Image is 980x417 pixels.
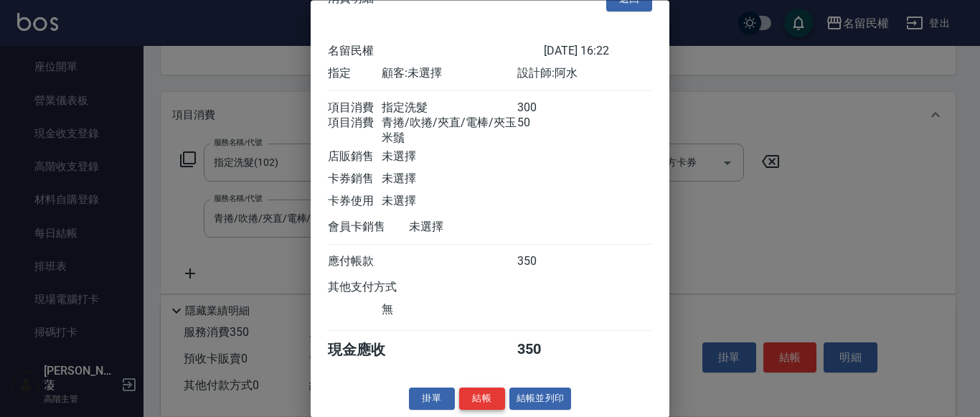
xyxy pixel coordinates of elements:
[517,116,571,146] div: 50
[328,255,382,270] div: 應付帳款
[409,220,544,235] div: 未選擇
[382,303,517,318] div: 無
[328,172,382,187] div: 卡券銷售
[459,388,505,411] button: 結帳
[382,195,517,210] div: 未選擇
[382,150,517,165] div: 未選擇
[382,116,517,146] div: 青捲/吹捲/夾直/電棒/夾玉米鬚
[328,44,544,60] div: 名留民權
[328,150,382,165] div: 店販銷售
[328,116,382,146] div: 項目消費
[382,172,517,187] div: 未選擇
[382,101,517,116] div: 指定洗髮
[382,67,517,82] div: 顧客: 未選擇
[517,341,571,360] div: 350
[409,388,455,411] button: 掛單
[517,101,571,116] div: 300
[328,220,409,235] div: 會員卡銷售
[328,195,382,210] div: 卡券使用
[509,388,572,411] button: 結帳並列印
[328,341,409,360] div: 現金應收
[517,67,652,82] div: 設計師: 阿水
[517,255,571,270] div: 350
[328,101,382,116] div: 項目消費
[544,44,652,60] div: [DATE] 16:22
[328,281,436,296] div: 其他支付方式
[328,67,382,82] div: 指定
